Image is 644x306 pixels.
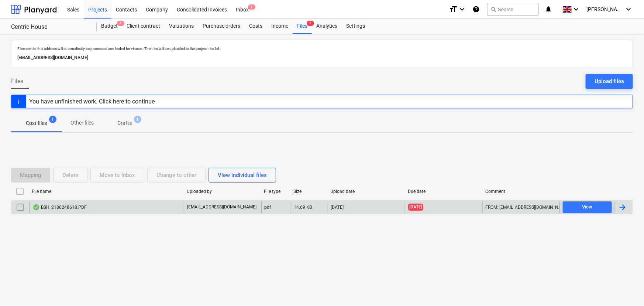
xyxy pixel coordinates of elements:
[595,76,624,86] div: Upload files
[331,189,402,194] div: Upload date
[331,205,344,210] div: [DATE]
[458,5,466,14] i: keyboard_arrow_down
[245,19,267,34] a: Costs
[134,116,141,123] span: 1
[218,170,267,180] div: View individual files
[408,204,423,211] span: [DATE]
[293,19,312,34] div: Files
[586,74,633,89] button: Upload files
[29,98,155,105] div: You have unfinished work. Click here to continue
[17,46,627,51] p: Files sent to this address will automatically be processed and tested for viruses. The files will...
[70,119,94,127] p: Other files
[485,189,557,194] div: Comment
[209,168,276,183] button: View individual files
[117,21,124,26] span: 1
[32,189,181,194] div: File name
[312,19,342,34] a: Analytics
[563,201,612,213] button: View
[32,204,87,210] div: BSH_2186248618.PDF
[97,19,122,34] div: Budget
[487,3,539,16] button: Search
[294,189,325,194] div: Size
[32,204,40,210] div: OCR finished
[165,19,198,34] a: Valuations
[572,5,581,14] i: keyboard_arrow_down
[342,19,369,34] a: Settings
[248,4,255,10] span: 1
[293,19,312,34] a: Files1
[187,189,258,194] div: Uploaded by
[187,204,256,210] p: [EMAIL_ADDRESS][DOMAIN_NAME]
[49,116,56,123] span: 1
[97,19,122,34] a: Budget1
[307,21,314,26] span: 1
[11,23,88,31] div: Centric House
[264,189,288,194] div: File type
[198,19,245,34] a: Purchase orders
[408,189,479,194] div: Due date
[267,19,293,34] a: Income
[545,5,552,14] i: notifications
[472,5,480,14] i: Knowledge base
[17,54,627,62] p: [EMAIL_ADDRESS][DOMAIN_NAME]
[607,271,644,306] iframe: Chat Widget
[586,6,623,12] span: [PERSON_NAME]
[265,205,271,210] div: pdf
[26,119,47,127] p: Cost files
[449,5,458,14] i: format_size
[117,119,132,127] p: Drafts
[582,203,593,211] div: View
[11,77,23,86] span: Files
[624,5,633,14] i: keyboard_arrow_down
[490,6,496,12] span: search
[122,19,165,34] a: Client contract
[294,205,312,210] div: 14.69 KB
